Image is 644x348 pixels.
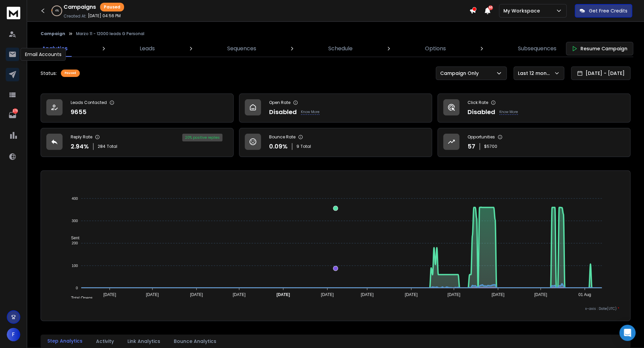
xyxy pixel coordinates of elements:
a: 379 [6,108,19,122]
tspan: 400 [72,196,78,200]
p: 379 [13,108,18,114]
p: 0.09 % [269,142,288,151]
a: Opportunities57$5700 [437,128,630,157]
p: Bounce Rate [269,134,295,140]
div: Email Accounts [21,48,66,61]
div: Paused [100,3,124,11]
button: Campaign [41,31,65,36]
p: Disabled [468,107,495,117]
p: Status: [41,70,57,77]
p: Opportunities [468,134,495,140]
p: Analytics [42,45,68,53]
p: Campaign Only [440,70,481,77]
p: Schedule [328,45,353,53]
p: 4 % [55,9,59,13]
span: Sent [66,236,79,240]
p: $ 5700 [484,144,497,149]
div: 20 % positive replies [182,134,222,141]
a: Leads Contacted9655 [41,93,234,123]
tspan: 0 [76,286,78,290]
p: Leads [140,45,155,53]
p: Reply Rate [71,134,92,140]
tspan: [DATE] [103,292,116,297]
button: F [7,328,20,341]
p: 9655 [71,107,87,117]
tspan: [DATE] [448,292,460,297]
p: Sequences [227,45,256,53]
tspan: [DATE] [190,292,203,297]
img: logo [7,7,20,19]
h1: Campaigns [64,3,96,11]
button: [DATE] - [DATE] [571,66,630,80]
span: 9 [296,144,299,149]
p: x-axis : Date(UTC) [52,306,619,311]
tspan: [DATE] [277,292,290,297]
tspan: [DATE] [492,292,504,297]
p: Created At: [64,14,87,19]
p: Marzo 11 - 12000 leads G Personal [76,31,144,36]
tspan: [DATE] [233,292,245,297]
a: Options [421,41,450,57]
tspan: 100 [72,263,78,267]
tspan: [DATE] [534,292,547,297]
p: Last 12 months [518,70,554,77]
tspan: 300 [72,219,78,223]
button: Get Free Credits [575,4,632,18]
a: Bounce Rate0.09%9Total [239,128,432,157]
a: Sequences [223,41,260,57]
p: Know More [499,109,518,115]
p: Know More [301,109,319,115]
a: Open RateDisabledKnow More [239,93,432,123]
a: Schedule [324,41,357,57]
p: Open Rate [269,100,290,105]
p: 57 [468,142,475,151]
tspan: 200 [72,241,78,245]
p: Leads Contacted [71,100,107,105]
span: 50 [488,5,493,10]
a: Subsequences [514,41,560,57]
tspan: [DATE] [321,292,334,297]
button: Resume Campaign [566,42,633,55]
div: Open Intercom Messenger [619,325,636,341]
p: My Workspace [503,7,543,14]
tspan: [DATE] [405,292,418,297]
p: Subsequences [518,45,556,53]
p: Options [425,45,446,53]
p: 2.94 % [71,142,89,151]
a: Leads [136,41,159,57]
span: Total [301,144,311,149]
p: Get Free Credits [589,7,627,14]
a: Analytics [38,41,72,57]
p: Disabled [269,107,297,117]
span: Total [107,144,117,149]
tspan: 01 Aug [578,292,591,297]
div: Paused [61,70,80,77]
p: Click Rate [468,100,488,105]
a: Reply Rate2.94%284Total20% positive replies [41,128,234,157]
p: [DATE] 04:56 PM [88,13,121,19]
span: Total Opens [66,296,93,300]
a: Click RateDisabledKnow More [437,93,630,123]
span: 284 [98,144,105,149]
tspan: [DATE] [146,292,159,297]
tspan: [DATE] [361,292,374,297]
